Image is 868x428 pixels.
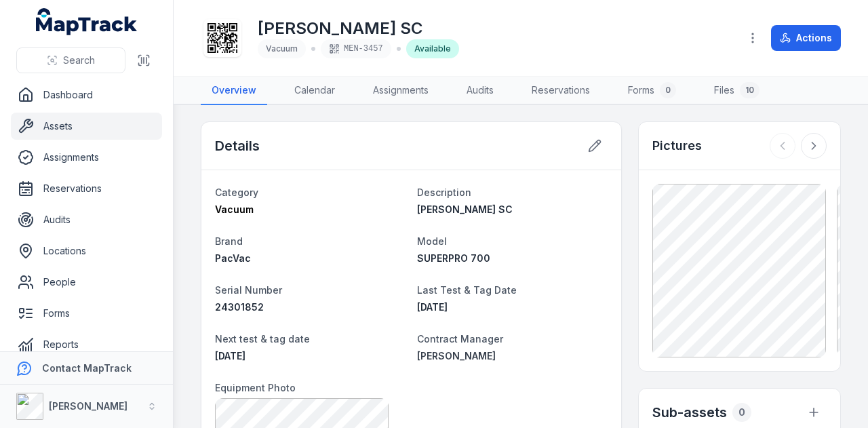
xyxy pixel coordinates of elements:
a: MapTrack [36,8,138,35]
span: [PERSON_NAME] SC [417,203,513,215]
span: Vacuum [215,203,254,215]
span: Last Test & Tag Date [417,284,517,296]
span: Equipment Photo [215,382,296,393]
div: 0 [732,403,751,422]
span: Brand [215,235,243,247]
h2: Details [215,136,260,155]
span: Description [417,187,471,198]
div: 10 [740,82,759,98]
a: Dashboard [11,81,162,109]
time: 2/7/2026, 10:00:00 AM [215,350,245,362]
span: Model [417,235,447,247]
span: [DATE] [417,301,448,313]
strong: [PERSON_NAME] [49,400,127,412]
span: Vacuum [266,43,298,54]
span: Search [63,54,95,67]
a: Forms [11,300,162,327]
span: SUPERPRO 700 [417,252,490,264]
span: PacVac [215,252,251,264]
a: Assets [11,113,162,140]
button: Actions [771,25,841,51]
a: People [11,269,162,296]
a: Forms0 [617,77,687,105]
h1: [PERSON_NAME] SC [258,18,459,39]
button: Search [16,47,125,73]
time: 8/7/2025, 11:00:00 AM [417,301,448,313]
div: MEN-3457 [321,39,391,58]
span: Next test & tag date [215,333,310,345]
span: [DATE] [215,350,245,362]
strong: Contact MapTrack [42,362,132,374]
a: Reports [11,331,162,358]
div: 0 [660,82,676,98]
a: Audits [11,206,162,233]
span: 24301852 [215,301,264,313]
a: Overview [201,77,267,105]
a: Audits [456,77,505,105]
h2: Sub-assets [652,403,727,422]
a: [PERSON_NAME] [417,349,608,363]
a: Calendar [283,77,346,105]
a: Assignments [362,77,439,105]
span: Category [215,187,258,198]
a: Files10 [703,77,770,105]
div: Available [406,39,459,58]
a: Locations [11,237,162,265]
a: Reservations [11,175,162,202]
span: Serial Number [215,284,282,296]
a: Assignments [11,144,162,171]
span: Contract Manager [417,333,503,345]
h3: Pictures [652,136,702,155]
a: Reservations [521,77,601,105]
